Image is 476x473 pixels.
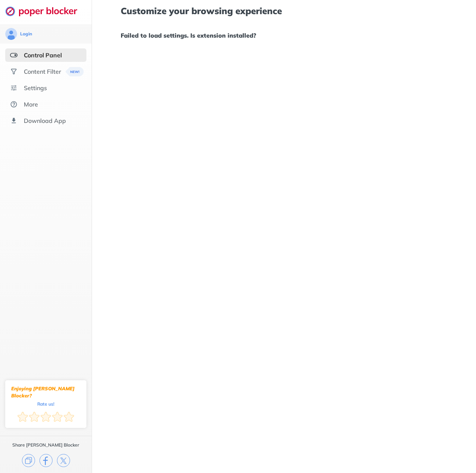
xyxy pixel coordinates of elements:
[24,84,47,92] div: Settings
[10,101,18,108] img: about.svg
[11,385,80,399] div: Enjoying [PERSON_NAME] Blocker?
[24,101,38,108] div: More
[10,117,18,124] img: download-app.svg
[39,454,53,467] img: facebook.svg
[5,28,17,40] img: avatar.svg
[24,51,62,59] div: Control Panel
[10,68,18,75] img: social.svg
[10,84,18,92] img: settings.svg
[24,117,66,124] div: Download App
[37,402,54,406] div: Rate us!
[64,67,82,76] img: menuBanner.svg
[24,68,61,75] div: Content Filter
[57,454,70,467] img: x.svg
[121,31,447,40] h1: Failed to load settings. Is extension installed?
[12,442,79,448] div: Share [PERSON_NAME] Blocker
[22,454,35,467] img: copy.svg
[5,6,85,16] img: logo-webpage.svg
[20,31,32,37] div: Login
[10,51,18,59] img: features-selected.svg
[121,6,447,16] h1: Customize your browsing experience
